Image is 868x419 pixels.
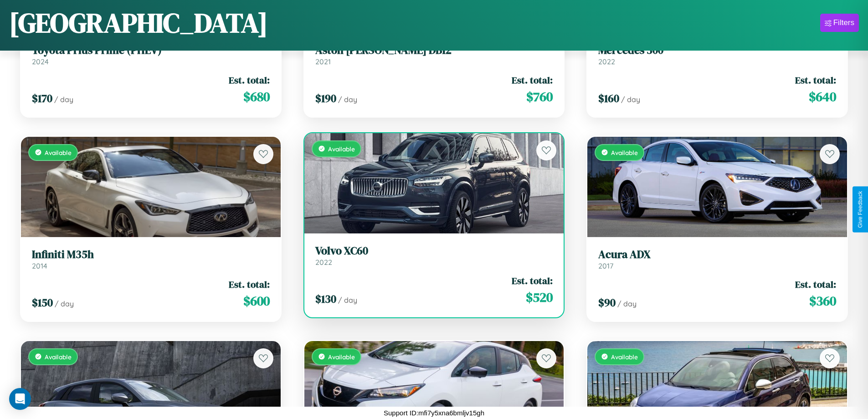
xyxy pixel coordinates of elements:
[9,4,268,41] h1: [GEOGRAPHIC_DATA]
[598,57,615,66] span: 2022
[45,353,72,361] span: Available
[617,299,637,308] span: / day
[857,191,863,228] div: Give Feedback
[328,145,355,153] span: Available
[55,299,74,308] span: / day
[32,91,52,106] span: $ 170
[45,149,72,156] span: Available
[315,258,332,267] span: 2022
[32,44,270,57] h3: Toyota Prius Prime (PHEV)
[32,248,270,261] h3: Infiniti M35h
[229,278,270,291] span: Est. total:
[315,44,553,66] a: Aston [PERSON_NAME] DB122021
[611,149,638,156] span: Available
[243,88,270,106] span: $ 680
[338,295,357,305] span: / day
[32,57,49,66] span: 2024
[809,292,836,310] span: $ 360
[526,88,553,106] span: $ 760
[598,91,619,106] span: $ 160
[598,248,836,261] h3: Acura ADX
[315,291,336,306] span: $ 130
[598,44,836,57] h3: Mercedes 300
[598,261,613,270] span: 2017
[32,295,53,310] span: $ 150
[809,88,836,106] span: $ 640
[512,274,553,287] span: Est. total:
[833,18,854,27] div: Filters
[598,248,836,270] a: Acura ADX2017
[611,353,638,361] span: Available
[820,14,859,32] button: Filters
[243,292,270,310] span: $ 600
[315,44,553,57] h3: Aston [PERSON_NAME] DB12
[598,44,836,66] a: Mercedes 3002022
[32,261,47,270] span: 2014
[315,244,553,267] a: Volvo XC602022
[328,353,355,361] span: Available
[512,73,553,87] span: Est. total:
[315,57,331,66] span: 2021
[315,91,336,106] span: $ 190
[795,73,836,87] span: Est. total:
[338,95,357,104] span: / day
[229,73,270,87] span: Est. total:
[315,244,553,258] h3: Volvo XC60
[54,95,73,104] span: / day
[598,295,616,310] span: $ 90
[9,388,31,410] div: Open Intercom Messenger
[384,407,484,419] p: Support ID: mfi7y5xna6bmljv15gh
[795,278,836,291] span: Est. total:
[526,288,553,306] span: $ 520
[32,248,270,270] a: Infiniti M35h2014
[32,44,270,66] a: Toyota Prius Prime (PHEV)2024
[621,95,640,104] span: / day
